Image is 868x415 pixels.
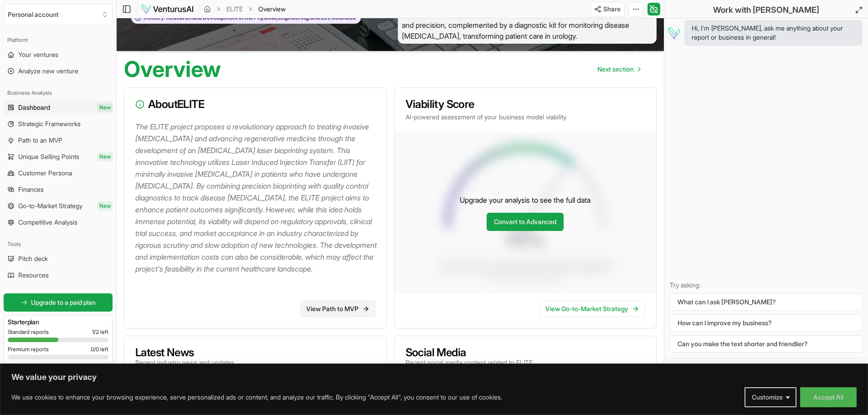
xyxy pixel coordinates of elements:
span: Premium reports [8,346,49,353]
h3: About ELITE [135,99,375,110]
div: Tools [4,237,113,251]
h3: Social Media [406,347,533,358]
p: Upgrade your analysis to see the full data [460,195,591,205]
span: 1 / 2 left [92,328,108,336]
button: What can I ask [PERSON_NAME]? [670,293,863,311]
a: Competitive Analysis [4,215,113,230]
p: Recent social media content related to ELITE [406,358,533,367]
span: New [98,201,113,210]
span: Your ventures [18,50,58,59]
button: Can you make the text shorter and friendlier? [670,335,863,353]
span: 0 / 0 left [91,346,108,353]
button: Customize [745,387,796,407]
div: Platform [4,33,113,47]
span: Unique Selling Points [18,152,79,161]
span: Strategic Frameworks [18,119,81,128]
a: Go to next page [590,60,647,78]
span: Standard reports [8,328,49,336]
img: logo [141,4,194,15]
button: Accept All [800,387,857,407]
a: Your ventures [4,47,113,62]
h3: Latest News [135,347,234,358]
p: The ELITE project proposes a revolutionary approach to treating invasive [MEDICAL_DATA] and advan... [135,121,379,275]
a: ELITE [226,5,243,14]
span: Resources [18,271,49,280]
button: Select an organization [4,4,113,26]
a: Pitch deck [4,251,113,266]
a: Path to an MVP [4,133,113,148]
a: Upgrade to a paid plan [4,293,113,312]
a: View Path to MVP [300,301,375,317]
p: AI-powered assessment of your business model viability [406,113,646,122]
h2: Work with [PERSON_NAME] [713,4,819,16]
p: Recent industry news and updates [135,358,234,367]
span: New [98,152,113,161]
span: Path to an MVP [18,136,62,145]
div: Business Analysis [4,86,113,100]
p: We use cookies to enhance your browsing experience, serve personalized ads or content, and analyz... [11,392,502,403]
a: Strategic Frameworks [4,117,113,131]
h3: Starter plan [8,318,108,327]
nav: breadcrumb [204,5,286,14]
span: Next section [597,65,634,74]
span: Upgrade to a paid plan [31,298,96,307]
a: Unique Selling PointsNew [4,149,113,164]
a: Finances [4,182,113,197]
span: Pitch deck [18,254,48,263]
span: Customer Persona [18,169,72,178]
button: How can I improve my business? [670,314,863,332]
nav: pagination [590,60,647,78]
span: Overview [258,5,286,14]
span: Share [603,5,621,14]
a: Customer Persona [4,166,113,180]
img: Vera [666,26,681,40]
span: New [98,103,113,112]
span: Dashboard [18,103,50,112]
span: Go-to-Market Strategy [18,201,82,210]
button: Share [590,2,625,16]
a: Convert to Advanced [487,213,564,231]
a: View Go-to-Market Strategy [539,301,645,317]
span: Finances [18,185,44,194]
a: Analyze new venture [4,64,113,78]
span: Competitive Analysis [18,218,77,227]
h1: Overview [124,58,221,80]
p: We value your privacy [11,372,857,383]
p: Try asking: [670,281,863,290]
span: Hi, I'm [PERSON_NAME], ask me anything about your report or business in general! [692,24,855,42]
a: DashboardNew [4,100,113,115]
h3: Viability Score [406,99,646,110]
a: Go-to-Market StrategyNew [4,199,113,213]
a: Resources [4,268,113,282]
span: Analyze new venture [18,67,78,76]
